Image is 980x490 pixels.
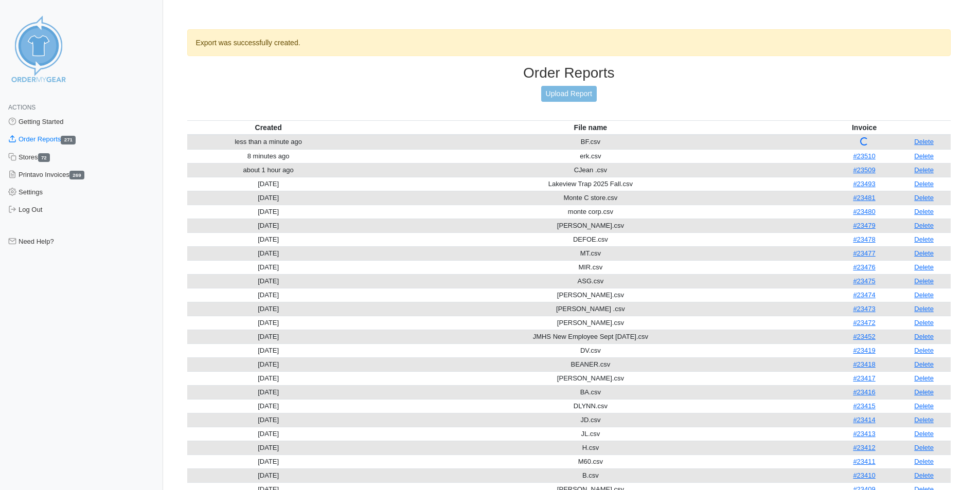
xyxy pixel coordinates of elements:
td: [DATE] [187,191,350,205]
a: #23414 [853,416,875,424]
a: Delete [914,305,934,313]
a: #23477 [853,249,875,257]
td: [DATE] [187,343,350,357]
td: [PERSON_NAME] .csv [350,302,831,316]
a: Delete [914,430,934,438]
a: Upload Report [541,86,597,102]
a: #23413 [853,430,875,438]
td: JD.csv [350,413,831,427]
td: CJean .csv [350,163,831,177]
a: Delete [914,208,934,215]
a: #23417 [853,374,875,382]
span: 269 [69,171,84,179]
a: #23410 [853,471,875,479]
a: Delete [914,291,934,299]
a: #23509 [853,166,875,174]
h3: Order Reports [187,64,951,82]
td: JMHS New Employee Sept [DATE].csv [350,330,831,343]
a: Delete [914,374,934,382]
td: Lakeview Trap 2025 Fall.csv [350,177,831,191]
a: Delete [914,263,934,271]
td: [DATE] [187,274,350,288]
td: [DATE] [187,205,350,219]
td: [DATE] [187,177,350,191]
a: #23478 [853,235,875,243]
a: Delete [914,222,934,229]
td: DV.csv [350,343,831,357]
a: #23419 [853,347,875,354]
td: [PERSON_NAME].csv [350,371,831,385]
a: Delete [914,152,934,160]
td: DEFOE.csv [350,232,831,246]
a: Delete [914,444,934,451]
span: 72 [38,153,50,162]
td: JL.csv [350,427,831,441]
a: #23473 [853,305,875,313]
a: Delete [914,347,934,354]
a: #23411 [853,458,875,465]
td: DLYNN.csv [350,399,831,413]
a: #23475 [853,277,875,285]
td: BF.csv [350,135,831,150]
td: [DATE] [187,468,350,482]
a: Delete [914,402,934,410]
a: Delete [914,249,934,257]
a: Delete [914,235,934,243]
a: #23452 [853,333,875,340]
a: #23476 [853,263,875,271]
td: [DATE] [187,246,350,260]
a: #23481 [853,194,875,202]
td: MT.csv [350,246,831,260]
a: #23415 [853,402,875,410]
td: less than a minute ago [187,135,350,150]
a: #23472 [853,319,875,326]
td: [DATE] [187,385,350,399]
td: H.csv [350,441,831,455]
a: #23479 [853,222,875,229]
td: [PERSON_NAME].csv [350,316,831,330]
td: M60.csv [350,455,831,468]
a: #23416 [853,388,875,396]
a: #23412 [853,444,875,451]
td: erk.csv [350,149,831,163]
th: Invoice [831,120,897,135]
a: Delete [914,360,934,368]
td: B.csv [350,468,831,482]
td: [PERSON_NAME].csv [350,288,831,302]
a: Delete [914,180,934,188]
td: MIR.csv [350,260,831,274]
a: #23474 [853,291,875,299]
td: [DATE] [187,302,350,316]
td: [DATE] [187,427,350,441]
td: [DATE] [187,455,350,468]
a: Delete [914,458,934,465]
td: [DATE] [187,399,350,413]
td: [DATE] [187,288,350,302]
td: [PERSON_NAME].csv [350,219,831,232]
td: ASG.csv [350,274,831,288]
td: [DATE] [187,413,350,427]
td: [DATE] [187,219,350,232]
a: Delete [914,388,934,396]
a: Delete [914,319,934,326]
a: Delete [914,333,934,340]
td: [DATE] [187,357,350,371]
span: 271 [61,136,76,144]
td: 8 minutes ago [187,149,350,163]
a: Delete [914,138,934,146]
td: BA.csv [350,385,831,399]
div: Export was successfully created. [187,29,951,56]
td: about 1 hour ago [187,163,350,177]
a: #23510 [853,152,875,160]
th: Created [187,120,350,135]
td: [DATE] [187,232,350,246]
span: Actions [8,104,35,111]
td: monte corp.csv [350,205,831,219]
td: [DATE] [187,371,350,385]
td: [DATE] [187,441,350,455]
td: [DATE] [187,330,350,343]
th: File name [350,120,831,135]
td: [DATE] [187,260,350,274]
a: #23480 [853,208,875,215]
a: Delete [914,416,934,424]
